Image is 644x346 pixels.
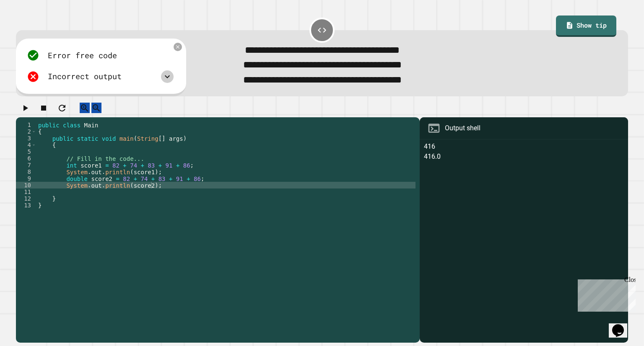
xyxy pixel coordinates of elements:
div: 12 [16,195,36,202]
iframe: chat widget [609,312,636,338]
div: 416 416.0 [424,142,623,343]
div: 10 [16,182,36,188]
div: 2 [16,128,36,135]
div: Incorrect output [48,71,122,83]
div: 6 [16,155,36,162]
iframe: chat widget [574,276,636,312]
div: 9 [16,175,36,182]
div: 13 [16,202,36,209]
div: Chat with us now!Close [3,3,58,53]
div: 7 [16,162,36,168]
div: 11 [16,188,36,195]
div: 1 [16,121,36,128]
span: Toggle code folding, rows 2 through 13 [31,128,36,135]
div: 5 [16,148,36,155]
span: Toggle code folding, rows 4 through 12 [31,142,36,148]
div: Output shell [445,123,480,133]
div: 4 [16,142,36,148]
div: 8 [16,168,36,175]
div: 3 [16,135,36,142]
a: Show tip [556,15,616,37]
div: Error free code [48,50,117,62]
